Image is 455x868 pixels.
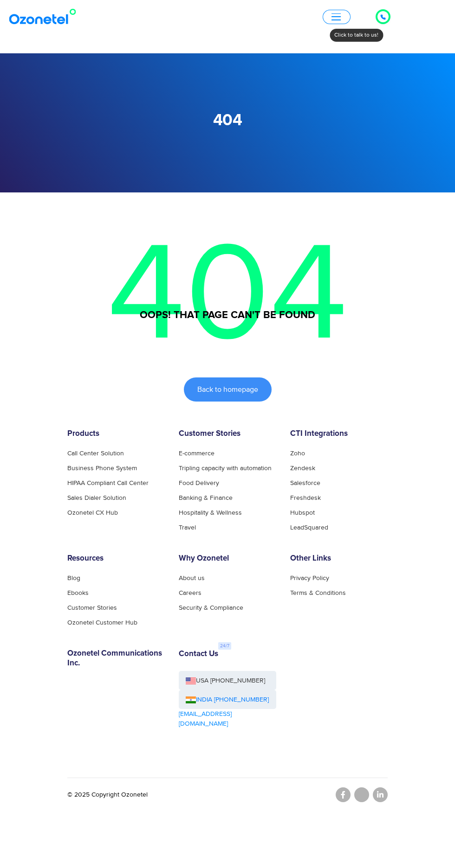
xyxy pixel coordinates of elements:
span: Back to homepage [197,386,258,393]
a: Ozonetel CX Hub [67,510,118,516]
h6: Ozonetel Communications Inc. [67,649,165,668]
a: LeadSquared [290,524,328,531]
h6: Resources [67,554,165,563]
h3: Oops! That page can't be found [67,309,388,322]
a: Careers [179,590,201,596]
img: us-flag.png [186,677,196,684]
img: ind-flag.png [186,696,196,703]
a: INDIA [PHONE_NUMBER] [186,695,269,704]
a: Ozonetel Customer Hub [67,619,137,626]
a: [EMAIL_ADDRESS][DOMAIN_NAME] [179,709,276,728]
h6: Other Links [290,554,388,563]
a: Banking & Finance [179,495,233,501]
a: E-commerce [179,450,214,457]
h6: Why Ozonetel [179,554,276,563]
a: Freshdesk [290,495,321,501]
a: USA [PHONE_NUMBER] [179,671,276,690]
a: Back to homepage [184,377,272,402]
a: Blog [67,575,80,581]
a: Customer Stories [67,605,117,611]
a: Hospitality & Wellness [179,510,242,516]
a: Travel [179,524,196,531]
a: Business Phone System [67,465,137,472]
h6: CTI Integrations [290,429,388,439]
a: About us [179,575,205,581]
a: Zendesk [290,465,315,472]
h1: 404 [67,111,388,130]
p: 404 [67,192,388,401]
a: Privacy Policy [290,575,329,581]
h6: Customer Stories [179,429,276,439]
p: © 2025 Copyright Ozonetel [67,790,148,799]
a: Ebooks [67,590,89,596]
a: Food Delivery [179,480,219,486]
a: Security & Compliance [179,605,243,611]
a: Zoho [290,450,305,457]
a: Sales Dialer Solution [67,495,126,501]
h6: Contact Us [179,650,218,659]
a: Hubspot [290,510,315,516]
a: Terms & Conditions [290,590,346,596]
a: HIPAA Compliant Call Center [67,480,149,486]
a: Salesforce [290,480,320,486]
a: Tripling capacity with automation [179,465,272,472]
a: Call Center Solution [67,450,124,457]
h6: Products [67,429,165,439]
